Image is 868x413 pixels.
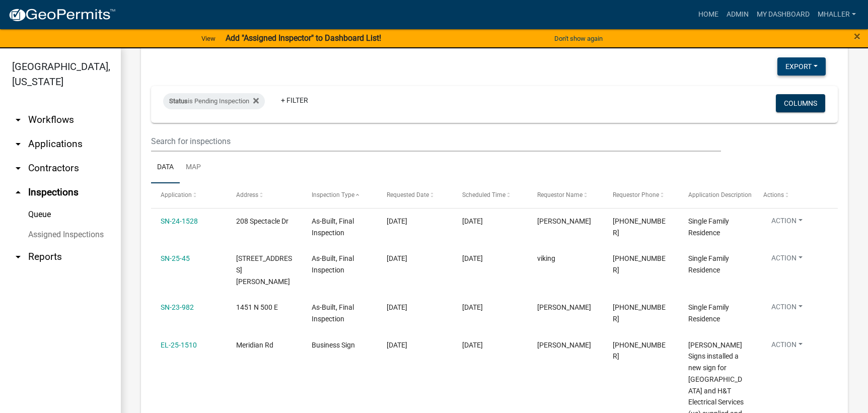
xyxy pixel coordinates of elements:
[312,303,354,323] span: As-Built, Final Inspection
[613,254,666,274] span: 555-555-5555
[603,183,679,208] datatable-header-cell: Requestor Phone
[12,186,24,198] i: arrow_drop_up
[462,253,518,264] div: [DATE]
[236,254,292,286] span: 296 Holst Ln
[312,191,354,198] span: Inspection Type
[694,5,722,24] a: Home
[161,254,190,262] a: SN-25-45
[462,216,518,227] div: [DATE]
[854,30,860,42] button: Close
[537,217,591,225] span: scott farabaugh
[613,191,659,198] span: Requestor Phone
[226,33,381,43] strong: Add "Assigned Inspector" to Dashboard List!
[754,183,829,208] datatable-header-cell: Actions
[537,191,583,198] span: Requestor Name
[537,254,555,262] span: viking
[387,303,407,311] span: 06/18/2025
[197,30,220,47] a: View
[753,5,814,24] a: My Dashboard
[161,191,192,198] span: Application
[613,341,666,361] span: 219-508-0792
[227,183,302,208] datatable-header-cell: Address
[763,191,784,198] span: Actions
[12,138,24,150] i: arrow_drop_down
[12,114,24,126] i: arrow_drop_down
[312,217,354,237] span: As-Built, Final Inspection
[537,303,591,311] span: Cindy Visser
[180,152,207,184] a: Map
[462,339,518,351] div: [DATE]
[763,216,811,230] button: Action
[273,91,316,109] a: + Filter
[151,131,721,152] input: Search for inspections
[613,217,666,237] span: 219-465-8196
[151,152,180,184] a: Data
[777,57,826,76] button: Export
[169,97,188,105] span: Status
[688,254,729,274] span: Single Family Residence
[688,191,752,198] span: Application Description
[236,341,273,349] span: Meridian Rd
[814,5,860,24] a: mhaller
[679,183,754,208] datatable-header-cell: Application Description
[161,217,198,225] a: SN-24-1528
[453,183,528,208] datatable-header-cell: Scheduled Time
[302,183,377,208] datatable-header-cell: Inspection Type
[387,254,407,262] span: 07/11/2025
[462,191,505,198] span: Scheduled Time
[550,30,607,47] button: Don't show again
[776,94,825,112] button: Columns
[236,217,288,225] span: 208 Spectacle Dr
[613,303,666,323] span: 708-307-0875
[763,339,811,354] button: Action
[312,254,354,274] span: As-Built, Final Inspection
[151,183,227,208] datatable-header-cell: Application
[688,303,729,323] span: Single Family Residence
[161,303,194,311] a: SN-23-982
[236,303,278,311] span: 1451 N 500 E
[537,341,591,349] span: Nicole Kegebein
[854,29,860,43] span: ×
[12,162,24,174] i: arrow_drop_down
[312,341,355,349] span: Business Sign
[722,5,753,24] a: Admin
[163,93,265,109] div: is Pending Inspection
[462,302,518,313] div: [DATE]
[236,191,258,198] span: Address
[12,251,24,263] i: arrow_drop_down
[528,183,603,208] datatable-header-cell: Requestor Name
[387,217,407,225] span: 08/13/2025
[387,341,407,349] span: 08/14/2025
[688,217,729,237] span: Single Family Residence
[377,183,453,208] datatable-header-cell: Requested Date
[763,253,811,267] button: Action
[763,302,811,316] button: Action
[161,341,197,349] a: EL-25-1510
[387,191,429,198] span: Requested Date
